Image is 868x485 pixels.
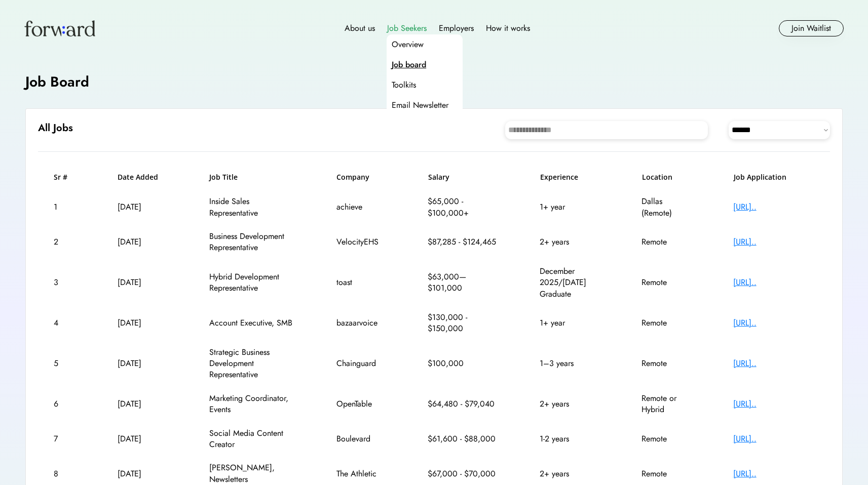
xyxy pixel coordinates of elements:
[439,22,474,34] div: Employers
[733,398,814,410] div: [URL]..
[118,277,168,288] div: [DATE]
[540,317,600,329] div: 1+ year
[118,358,168,369] div: [DATE]
[54,236,77,248] div: 2
[38,121,73,135] h6: All Jobs
[540,201,600,213] div: 1+ year
[118,468,168,479] div: [DATE]
[428,312,499,335] div: $130,000 - $150,000
[641,277,692,288] div: Remote
[733,317,814,329] div: [URL]..
[118,317,168,329] div: [DATE]
[336,236,387,248] div: VelocityEHS
[118,236,168,248] div: [DATE]
[428,271,499,294] div: $63,000—$101,000
[540,358,600,369] div: 1–3 years
[486,22,530,34] div: How it works
[209,231,295,254] div: Business Development Representative
[209,317,295,329] div: Account Executive, SMB
[54,468,77,479] div: 8
[209,393,295,416] div: Marketing Coordinator, Events
[336,172,387,182] h6: Company
[118,433,168,444] div: [DATE]
[54,358,77,369] div: 5
[540,266,600,300] div: December 2025/[DATE] Graduate
[734,172,815,182] h6: Job Application
[118,172,168,182] h6: Date Added
[336,468,387,479] div: The Athletic
[642,172,693,182] h6: Location
[641,236,692,248] div: Remote
[336,317,387,329] div: bazaarvoice
[24,20,95,36] img: Forward logo
[336,398,387,410] div: OpenTable
[428,358,499,369] div: $100,000
[392,79,416,91] div: Toolkits
[209,428,295,451] div: Social Media Content Creator
[641,358,692,369] div: Remote
[428,236,499,248] div: $87,285 - $124,465
[54,201,77,213] div: 1
[540,236,600,248] div: 2+ years
[540,468,600,479] div: 2+ years
[209,462,295,485] div: [PERSON_NAME], Newsletters
[336,358,387,369] div: Chainguard
[54,398,77,410] div: 6
[733,433,814,444] div: [URL]..
[209,347,295,381] div: Strategic Business Development Representative
[641,433,692,444] div: Remote
[345,22,375,34] div: About us
[209,196,295,219] div: Inside Sales Representative
[54,172,77,182] h6: Sr #
[540,172,601,182] h6: Experience
[428,433,499,444] div: $61,600 - $88,000
[392,99,448,111] div: Email Newsletter
[54,317,77,329] div: 4
[336,433,387,444] div: Boulevard
[387,22,427,34] div: Job Seekers
[733,277,814,288] div: [URL]..
[428,398,499,410] div: $64,480 - $79,040
[428,196,499,219] div: $65,000 - $100,000+
[428,468,499,479] div: $67,000 - $70,000
[336,277,387,288] div: toast
[540,433,600,444] div: 1-2 years
[641,393,692,416] div: Remote or Hybrid
[209,172,238,182] h6: Job Title
[209,271,295,294] div: Hybrid Development Representative
[540,398,600,410] div: 2+ years
[118,398,168,410] div: [DATE]
[733,468,814,479] div: [URL]..
[25,72,89,92] h4: Job Board
[641,317,692,329] div: Remote
[54,433,77,444] div: 7
[733,358,814,369] div: [URL]..
[733,201,814,213] div: [URL]..
[779,20,844,36] button: Join Waitlist
[54,277,77,288] div: 3
[428,172,499,182] h6: Salary
[733,236,814,248] div: [URL]..
[392,38,424,51] div: Overview
[641,196,692,219] div: Dallas (Remote)
[641,468,692,479] div: Remote
[336,201,387,213] div: achieve
[392,59,426,71] div: Job board
[118,201,168,213] div: [DATE]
